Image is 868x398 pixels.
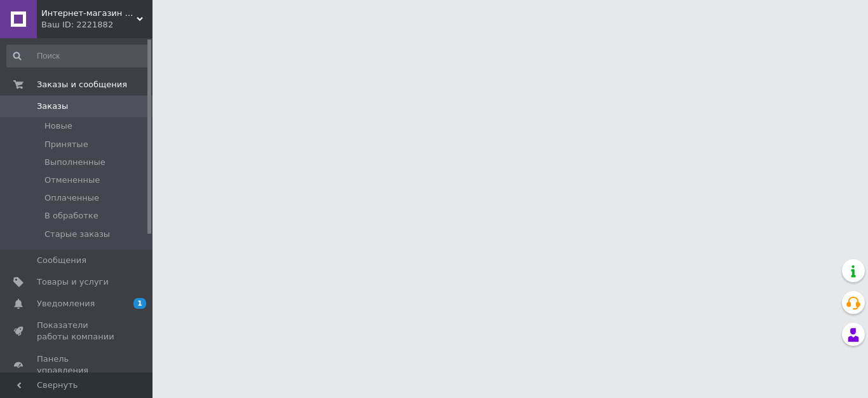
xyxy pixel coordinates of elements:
[44,210,98,222] span: В обработке
[37,79,127,90] span: Заказы и сообщения
[37,276,109,288] span: Товары и услуги
[6,45,150,68] input: Поиск
[44,139,88,150] span: Принятые
[37,255,86,266] span: Сообщения
[37,353,118,376] span: Панель управления
[44,120,72,132] span: Новые
[44,157,105,168] span: Выполненные
[44,174,100,186] span: Отмененные
[37,298,95,309] span: Уведомления
[133,298,146,309] span: 1
[37,320,118,343] span: Показатели работы компании
[41,19,153,31] div: Ваш ID: 2221882
[41,8,137,19] span: Интернет-магазин "Optparfum"
[44,192,99,204] span: Оплаченные
[44,229,110,240] span: Старые заказы
[37,101,68,112] span: Заказы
